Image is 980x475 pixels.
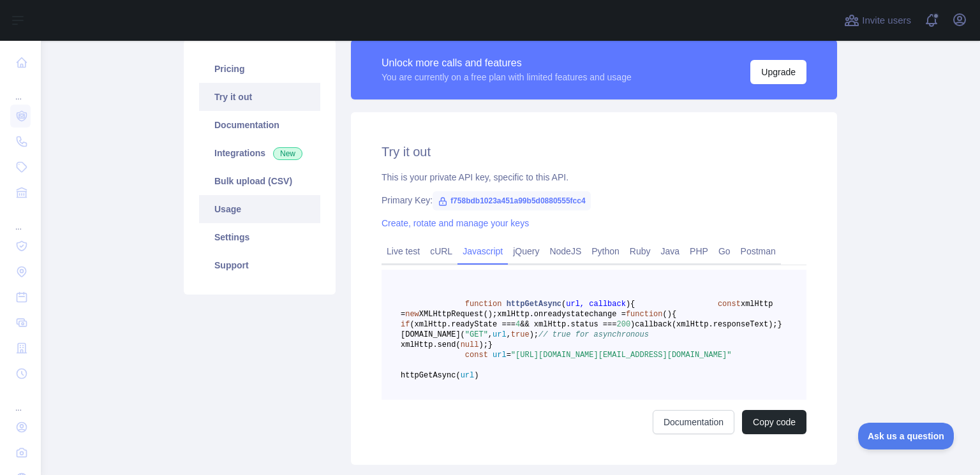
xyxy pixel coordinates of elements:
[508,241,544,261] a: jQuery
[10,77,31,102] div: ...
[382,171,806,184] div: This is your private API key, specific to this API.
[461,340,479,349] span: null
[382,55,632,71] div: Unlock more calls and features
[425,241,457,261] a: cURL
[199,139,320,167] a: Integrations New
[493,330,507,339] span: url
[672,310,676,319] span: {
[511,330,530,339] span: true
[488,340,493,349] span: }
[401,371,461,380] span: httpGetAsync(
[474,371,479,380] span: )
[586,241,625,261] a: Python
[538,330,649,339] span: // true for asynchronous
[520,320,616,329] span: && xmlHttp.status ===
[862,13,911,28] span: Invite users
[199,223,320,251] a: Settings
[713,241,736,261] a: Go
[273,147,302,160] span: New
[718,300,741,309] span: const
[461,371,475,380] span: url
[507,330,511,339] span: ,
[635,320,777,329] span: callback(xmlHttp.responseText);
[630,300,635,309] span: {
[736,241,781,261] a: Postman
[566,300,626,309] span: url, callback
[405,310,419,319] span: new
[419,310,497,319] span: XMLHttpRequest();
[382,218,529,228] a: Create, rotate and manage your keys
[544,241,586,261] a: NodeJS
[382,194,806,207] div: Primary Key:
[497,310,626,319] span: xmlHttp.onreadystatechange =
[742,410,806,434] button: Copy code
[561,300,566,309] span: (
[465,330,488,339] span: "GET"
[667,310,672,319] span: )
[842,10,914,31] button: Invite users
[685,241,713,261] a: PHP
[10,207,31,232] div: ...
[199,251,320,279] a: Support
[653,410,734,434] a: Documentation
[410,320,516,329] span: (xmlHttp.readyState ===
[488,330,493,339] span: ,
[199,55,320,83] a: Pricing
[493,351,507,360] span: url
[10,388,31,413] div: ...
[511,351,732,360] span: "[URL][DOMAIN_NAME][EMAIL_ADDRESS][DOMAIN_NAME]"
[778,320,782,329] span: }
[199,83,320,111] a: Try it out
[530,330,538,339] span: );
[656,241,685,261] a: Java
[858,423,954,449] iframe: Toggle Customer Support
[401,320,410,329] span: if
[465,351,488,360] span: const
[625,241,656,261] a: Ruby
[750,60,806,84] button: Upgrade
[199,195,320,223] a: Usage
[382,143,806,161] h2: Try it out
[433,191,591,210] span: f758bdb1023a451a99b5d0880555fcc4
[626,310,663,319] span: function
[382,71,632,84] div: You are currently on a free plan with limited features and usage
[662,310,667,319] span: (
[630,320,635,329] span: )
[516,320,520,329] span: 4
[401,330,465,339] span: [DOMAIN_NAME](
[457,241,508,261] a: Javascript
[507,300,561,309] span: httpGetAsync
[382,241,425,261] a: Live test
[465,300,502,309] span: function
[199,111,320,139] a: Documentation
[199,167,320,195] a: Bulk upload (CSV)
[626,300,630,309] span: )
[616,320,630,329] span: 200
[507,351,511,360] span: =
[401,340,461,349] span: xmlHttp.send(
[479,340,487,349] span: );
